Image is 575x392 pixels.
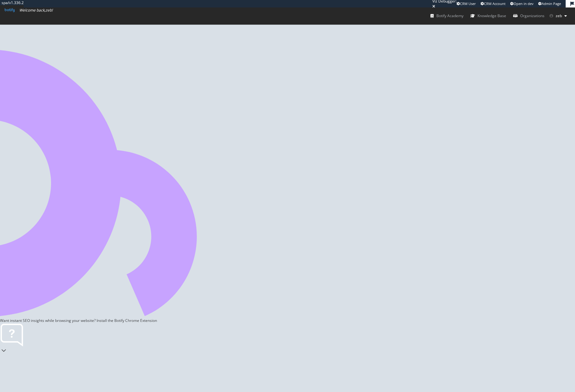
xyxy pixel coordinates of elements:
button: zeb [544,11,572,21]
a: Organizations [513,7,544,24]
span: zeb [556,13,562,18]
a: CRM User [457,1,476,6]
a: CRM Account [481,1,506,6]
span: CRM User [460,1,476,6]
div: Organizations [513,13,544,19]
a: Botify Academy [430,7,463,24]
span: Admin Page [542,1,561,6]
span: CRM Account [484,1,506,6]
span: Open in dev [514,1,534,6]
div: Knowledge Base [470,13,506,19]
a: Admin Page [538,1,561,6]
a: Open in dev [510,1,534,6]
a: Knowledge Base [470,7,506,24]
div: Botify Academy [430,13,463,19]
span: Welcome back, zeb ! [19,7,53,13]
